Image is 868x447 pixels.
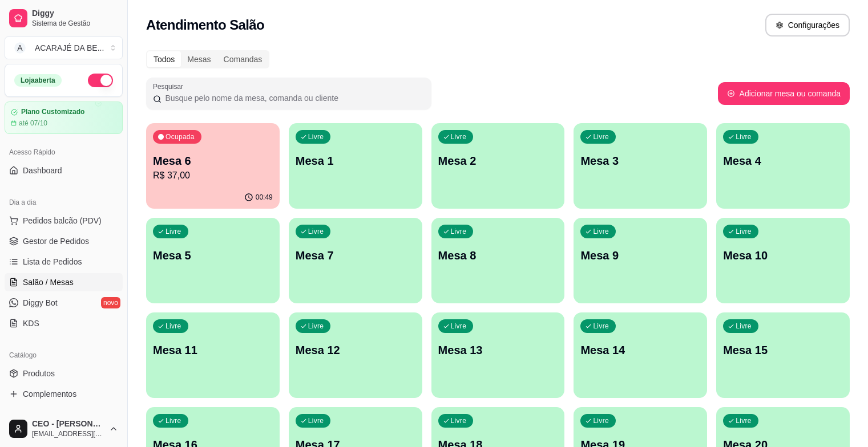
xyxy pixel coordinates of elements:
[723,342,843,358] p: Mesa 15
[162,92,425,104] input: Pesquisar
[5,212,123,230] button: Pedidos balcão (PDV)
[5,294,123,312] a: Diggy Botnovo
[146,123,280,209] button: OcupadaMesa 6R$ 37,0000:49
[23,165,62,176] span: Dashboard
[217,51,269,67] div: Comandas
[23,215,102,226] span: Pedidos balcão (PDV)
[256,193,273,202] p: 00:49
[32,429,104,438] span: [EMAIL_ADDRESS][DOMAIN_NAME]
[181,51,217,67] div: Mesas
[5,143,123,161] div: Acesso Rápido
[593,416,609,425] p: Livre
[23,256,82,267] span: Lista de Pedidos
[438,342,558,358] p: Mesa 13
[5,232,123,250] a: Gestor de Pedidos
[32,9,118,19] span: Diggy
[146,312,280,398] button: LivreMesa 11
[308,322,324,331] p: Livre
[153,82,187,91] label: Pesquisar
[5,364,123,383] a: Produtos
[5,161,123,180] a: Dashboard
[5,193,123,212] div: Dia a dia
[765,14,850,36] button: Configurações
[580,247,700,263] p: Mesa 9
[574,312,707,398] button: LivreMesa 14
[88,74,113,87] button: Alterar Status
[5,415,123,442] button: CEO - [PERSON_NAME][EMAIL_ADDRESS][DOMAIN_NAME]
[32,419,104,429] span: CEO - [PERSON_NAME]
[289,218,422,303] button: LivreMesa 7
[5,101,123,134] a: Plano Customizadoaté 07/10
[289,123,422,209] button: LivreMesa 1
[431,312,565,398] button: LivreMesa 13
[153,247,273,263] p: Mesa 5
[580,153,700,169] p: Mesa 3
[153,153,273,169] p: Mesa 6
[14,74,62,87] div: Loja aberta
[574,218,707,303] button: LivreMesa 9
[716,123,850,209] button: LivreMesa 4
[451,322,467,331] p: Livre
[431,123,565,209] button: LivreMesa 2
[593,322,609,331] p: Livre
[5,385,123,403] a: Complementos
[23,297,58,308] span: Diggy Bot
[165,416,181,425] p: Livre
[736,416,752,425] p: Livre
[153,169,273,182] p: R$ 37,00
[35,42,104,54] div: ACARAJÉ DA BE ...
[451,132,467,141] p: Livre
[5,314,123,332] a: KDS
[451,416,467,425] p: Livre
[723,153,843,169] p: Mesa 4
[32,19,118,28] span: Sistema de Gestão
[153,342,273,358] p: Mesa 11
[5,273,123,291] a: Salão / Mesas
[14,42,26,54] span: A
[165,132,195,141] p: Ocupada
[451,227,467,236] p: Livre
[23,388,76,400] span: Complementos
[593,227,609,236] p: Livre
[147,51,181,67] div: Todos
[146,218,280,303] button: LivreMesa 5
[308,132,324,141] p: Livre
[5,5,123,32] a: DiggySistema de Gestão
[736,322,752,331] p: Livre
[593,132,609,141] p: Livre
[165,322,181,331] p: Livre
[438,247,558,263] p: Mesa 8
[308,227,324,236] p: Livre
[296,342,415,358] p: Mesa 12
[23,277,74,288] span: Salão / Mesas
[431,218,565,303] button: LivreMesa 8
[308,416,324,425] p: Livre
[736,227,752,236] p: Livre
[21,108,84,116] article: Plano Customizado
[19,119,47,128] article: até 07/10
[165,227,181,236] p: Livre
[736,132,752,141] p: Livre
[296,247,415,263] p: Mesa 7
[716,312,850,398] button: LivreMesa 15
[23,235,89,247] span: Gestor de Pedidos
[5,253,123,271] a: Lista de Pedidos
[146,16,264,34] h2: Atendimento Salão
[718,82,850,105] button: Adicionar mesa ou comanda
[438,153,558,169] p: Mesa 2
[296,153,415,169] p: Mesa 1
[580,342,700,358] p: Mesa 14
[289,312,422,398] button: LivreMesa 12
[23,368,55,379] span: Produtos
[723,247,843,263] p: Mesa 10
[5,36,123,59] button: Select a team
[716,218,850,303] button: LivreMesa 10
[574,123,707,209] button: LivreMesa 3
[5,346,123,364] div: Catálogo
[23,318,39,329] span: KDS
